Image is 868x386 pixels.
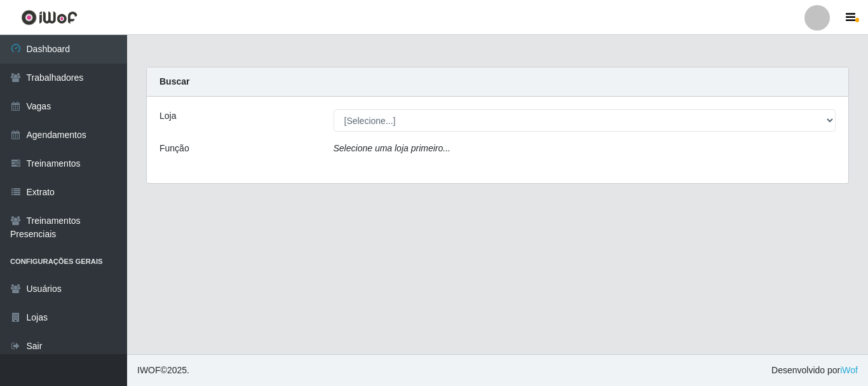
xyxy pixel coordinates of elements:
span: © 2025 . [137,364,189,377]
strong: Buscar [159,76,189,86]
label: Loja [159,109,176,123]
label: Função [159,142,189,155]
span: Desenvolvido por [771,364,858,377]
i: Selecione uma loja primeiro... [334,143,451,153]
img: CoreUI Logo [21,10,78,25]
a: iWof [840,365,858,375]
span: IWOF [137,365,161,375]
